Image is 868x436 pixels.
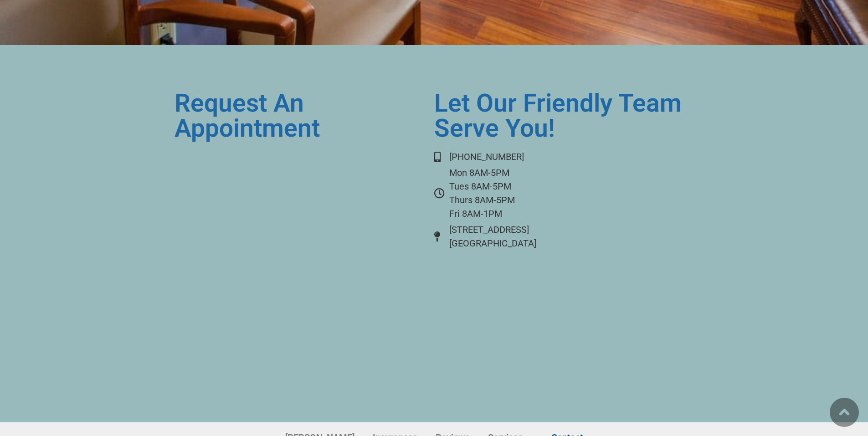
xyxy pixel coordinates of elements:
span: [PHONE_NUMBER] [447,150,524,164]
span: [STREET_ADDRESS] [GEOGRAPHIC_DATA] [447,223,536,250]
h2: Let Our Friendly Team Serve You! [434,91,683,141]
a: [PHONE_NUMBER] [434,150,683,164]
h2: Request an Appointment [175,91,423,141]
span: Mon 8AM-5PM Tues 8AM-5PM Thurs 8AM-5PM Fri 8AM-1PM [447,166,515,221]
